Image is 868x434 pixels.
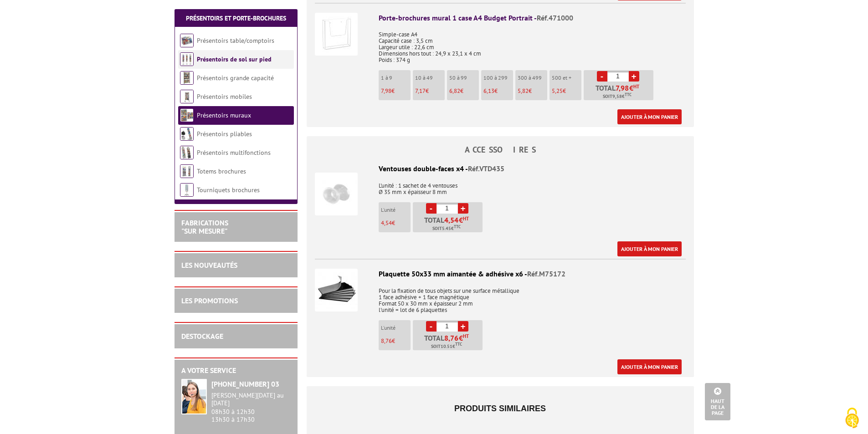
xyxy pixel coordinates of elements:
p: € [381,220,411,226]
span: 10.51 [441,343,452,350]
a: FABRICATIONS"Sur Mesure" [181,218,228,235]
sup: HT [463,215,469,222]
a: Présentoirs multifonctions [197,148,271,157]
a: Ajouter à mon panier [617,359,682,374]
a: Présentoirs muraux [197,111,251,119]
span: 9,58 [612,93,622,100]
a: Ajouter à mon panier [617,241,682,256]
p: Total [415,216,483,232]
a: Totems brochures [197,167,246,175]
a: Présentoirs mobiles [197,92,252,101]
img: Présentoirs grande capacité [180,71,194,85]
p: L'unité : 1 sachet de 4 ventouses Ø 35 mm x épaisseur 8 mm [315,176,686,195]
sup: TTC [625,92,632,97]
span: 4,54 [381,219,392,227]
a: + [458,203,468,214]
p: Total [586,84,653,100]
img: Présentoirs de sol sur pied [180,52,194,66]
div: Ventouses double-faces x4 - [315,163,686,174]
a: - [426,321,437,332]
div: Plaquette 50x33 mm aimantée & adhésive x6 - [315,269,686,279]
span: 5,82 [518,87,529,95]
img: Ventouses double-faces x4 [315,173,358,215]
span: 7,98 [381,87,391,95]
span: 8,76 [444,334,459,342]
a: Ajouter à mon panier [617,109,682,124]
a: Présentoirs et Porte-brochures [186,14,286,22]
div: [PERSON_NAME][DATE] au [DATE] [211,392,291,407]
p: 500 et + [552,75,581,81]
p: L'unité [381,325,411,331]
span: 6,13 [483,87,494,95]
a: Présentoirs table/comptoirs [197,36,274,45]
img: widget-service.jpg [181,379,207,414]
p: 100 à 299 [483,75,513,81]
p: Total [415,334,483,350]
a: - [597,71,607,82]
a: + [629,71,639,82]
p: Pour la fixation de tous objets sur une surface métallique 1 face adhésive + 1 face magnétique Fo... [315,281,686,313]
img: Tourniquets brochures [180,183,194,197]
span: Soit € [431,343,462,350]
img: Présentoirs pliables [180,127,194,141]
a: Présentoirs grande capacité [197,74,274,82]
span: € [629,84,633,92]
p: L'unité [381,207,411,213]
sup: TTC [455,342,462,347]
span: Soit € [432,225,461,232]
a: + [458,321,468,332]
span: € [444,334,469,342]
a: DESTOCKAGE [181,332,223,341]
span: Produits similaires [454,404,546,413]
img: Totems brochures [180,164,194,178]
div: 08h30 à 12h30 13h30 à 17h30 [211,392,291,423]
a: Tourniquets brochures [197,186,260,194]
p: 50 à 99 [449,75,479,81]
span: 5.45 [442,225,451,232]
span: 6,82 [449,87,460,95]
p: € [518,88,547,94]
span: 4,54 [444,216,459,224]
p: 300 à 499 [518,75,547,81]
p: € [415,88,445,94]
a: LES PROMOTIONS [181,296,238,305]
img: Présentoirs mobiles [180,90,194,103]
p: Simple-case A4 Capacité case : 3,5 cm Largeur utile : 22,6 cm Dimensions hors tout : 24,9 x 23,1 ... [379,25,686,63]
a: Présentoirs de sol sur pied [197,55,272,63]
span: € [444,216,469,224]
img: Cookies (fenêtre modale) [841,407,863,429]
span: 5,25 [552,87,563,95]
img: Présentoirs table/comptoirs [180,34,194,47]
a: Haut de la page [705,383,730,420]
span: Réf.VTD435 [468,164,504,173]
p: € [381,88,411,94]
sup: HT [633,83,639,90]
span: Réf.M75172 [527,269,565,278]
p: € [381,338,411,344]
sup: HT [463,333,469,339]
p: 1 à 9 [381,75,411,81]
button: Cookies (fenêtre modale) [836,403,868,434]
sup: TTC [454,224,461,229]
a: - [426,203,437,214]
img: Porte-brochures mural 1 case A4 Budget Portrait [315,13,358,56]
h2: A votre service [181,367,291,375]
span: Réf.471000 [537,13,573,22]
img: Plaquette 50x33 mm aimantée & adhésive x6 [315,269,358,311]
strong: [PHONE_NUMBER] 03 [211,379,279,388]
img: Présentoirs muraux [180,108,194,122]
a: Présentoirs pliables [197,130,252,138]
img: Présentoirs multifonctions [180,146,194,159]
p: € [483,88,513,94]
span: 8,76 [381,337,392,345]
span: 7,98 [616,84,629,92]
div: Porte-brochures mural 1 case A4 Budget Portrait - [379,13,686,23]
p: € [552,88,581,94]
span: Soit € [603,93,632,100]
p: € [449,88,479,94]
h4: ACCESSOIRES [307,145,694,154]
a: LES NOUVEAUTÉS [181,260,237,270]
p: 10 à 49 [415,75,445,81]
span: 7,17 [415,87,426,95]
